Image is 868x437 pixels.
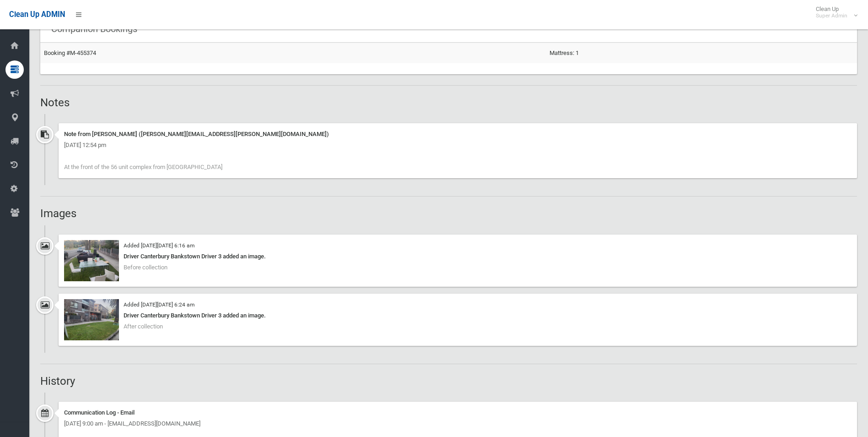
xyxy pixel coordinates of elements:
div: Driver Canterbury Bankstown Driver 3 added an image. [64,310,852,321]
small: Super Admin [816,12,847,19]
div: [DATE] 9:00 am - [EMAIL_ADDRESS][DOMAIN_NAME] [64,418,852,429]
span: After collection [124,323,163,330]
h2: Notes [40,97,857,109]
td: Mattress: 1 [546,43,857,63]
span: Before collection [124,264,167,271]
img: 2025-09-0506.16.432938094173875861451.jpg [64,240,119,281]
small: Added [DATE][DATE] 6:16 am [124,242,194,249]
span: At the front of the 56 unit complex from [GEOGRAPHIC_DATA] [64,164,222,170]
span: Clean Up [811,5,857,19]
div: [DATE] 12:54 pm [64,140,852,151]
h2: Images [40,208,857,219]
a: Booking #M-455374 [44,49,96,56]
img: 2025-09-0506.24.108569330475014354326.jpg [64,299,119,340]
span: Clean Up ADMIN [9,10,65,19]
small: Added [DATE][DATE] 6:24 am [124,301,194,308]
div: Driver Canterbury Bankstown Driver 3 added an image. [64,251,852,262]
h2: History [40,375,857,387]
div: Communication Log - Email [64,407,852,418]
div: Note from [PERSON_NAME] ([PERSON_NAME][EMAIL_ADDRESS][PERSON_NAME][DOMAIN_NAME]) [64,129,852,140]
